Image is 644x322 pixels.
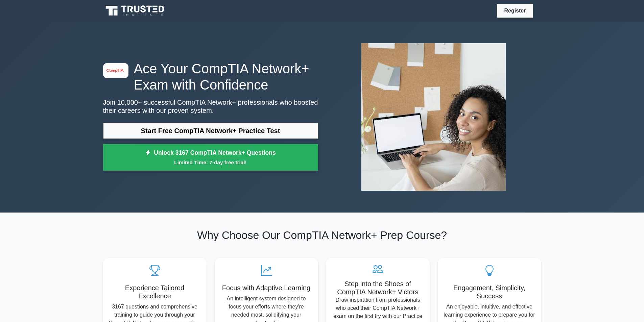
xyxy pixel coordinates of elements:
[103,144,318,171] a: Unlock 3167 CompTIA Network+ QuestionsLimited Time: 7-day free trial!
[103,98,318,115] p: Join 10,000+ successful CompTIA Network+ professionals who boosted their careers with our proven ...
[103,60,318,93] h1: Ace Your CompTIA Network+ Exam with Confidence
[500,6,530,15] a: Register
[109,284,201,300] h5: Experience Tailored Excellence
[220,284,313,292] h5: Focus with Adaptive Learning
[443,284,536,300] h5: Engagement, Simplicity, Success
[103,123,318,139] a: Start Free CompTIA Network+ Practice Test
[103,229,541,242] h2: Why Choose Our CompTIA Network+ Prep Course?
[112,158,310,166] small: Limited Time: 7-day free trial!
[332,280,424,296] h5: Step into the Shoes of CompTIA Network+ Victors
